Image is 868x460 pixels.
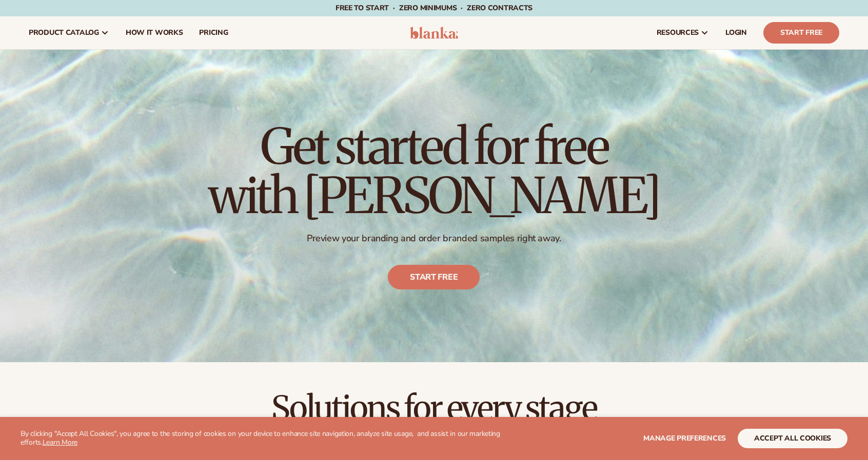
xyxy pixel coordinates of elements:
a: Start free [388,265,480,290]
a: Learn More [43,437,77,447]
a: product catalog [21,16,117,49]
p: Preview your branding and order branded samples right away. [208,233,660,244]
span: LOGIN [725,29,747,37]
span: resources [657,29,699,37]
a: Start Free [763,22,839,44]
button: Manage preferences [643,429,726,448]
span: product catalog [29,29,99,37]
span: pricing [199,29,228,37]
span: Free to start · ZERO minimums · ZERO contracts [336,3,532,13]
a: LOGIN [717,16,755,49]
button: accept all cookies [738,429,847,448]
p: By clicking "Accept All Cookies", you agree to the storing of cookies on your device to enhance s... [21,430,508,447]
a: resources [648,16,717,49]
h2: Solutions for every stage [29,391,839,425]
img: logo [410,27,459,39]
a: pricing [191,16,236,49]
h1: Get started for free with [PERSON_NAME] [208,122,660,220]
a: How It Works [117,16,191,49]
span: How It Works [126,29,183,37]
span: Manage preferences [643,433,726,443]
